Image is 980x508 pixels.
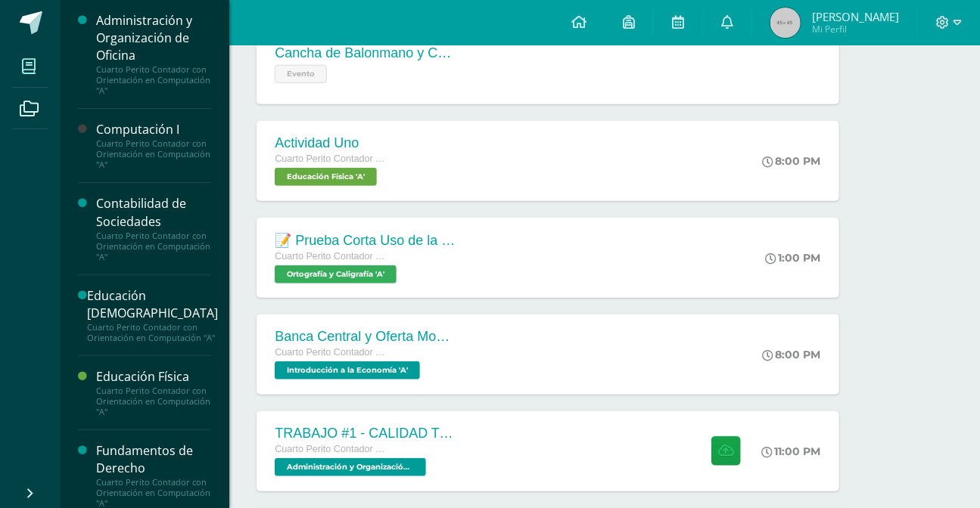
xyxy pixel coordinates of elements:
[812,9,899,24] span: [PERSON_NAME]
[275,153,388,164] span: Cuarto Perito Contador con Orientación en Computación
[96,138,211,170] div: Cuarto Perito Contador con Orientación en Computación "A"
[96,195,211,262] a: Contabilidad de SociedadesCuarto Perito Contador con Orientación en Computación "A"
[96,368,211,386] div: Educación Física
[763,154,821,168] div: 8:00 PM
[275,251,388,262] span: Cuarto Perito Contador con Orientación en Computación
[762,444,821,458] div: 11:00 PM
[275,135,388,151] div: Actividad Uno
[96,12,211,96] a: Administración y Organización de OficinaCuarto Perito Contador con Orientación en Computación "A"
[275,458,426,476] span: Administración y Organización de Oficina 'A'
[96,386,211,417] div: Cuarto Perito Contador con Orientación en Computación "A"
[275,232,456,249] div: 📝 Prueba Corta Uso de la R y RR Uso de la X, [GEOGRAPHIC_DATA] y [GEOGRAPHIC_DATA]
[275,347,388,358] span: Cuarto Perito Contador con Orientación en Computación
[275,361,420,379] span: Introducción a la Economía 'A'
[275,444,388,454] span: Cuarto Perito Contador con Orientación en Computación
[96,121,211,138] div: Computación I
[96,442,211,477] div: Fundamentos de Derecho
[275,265,397,283] span: Ortografía y Caligrafía 'A'
[275,45,456,61] div: Cancha de Balonmano y Contenido
[96,231,211,262] div: Cuarto Perito Contador con Orientación en Computación "A"
[96,195,211,230] div: Contabilidad de Sociedades
[96,368,211,417] a: Educación FísicaCuarto Perito Contador con Orientación en Computación "A"
[812,23,899,36] span: Mi Perfil
[275,65,327,83] span: Evento
[275,426,456,441] div: TRABAJO #1 - CALIDAD TOTAL
[87,322,218,343] div: Cuarto Perito Contador con Orientación en Computación "A"
[766,251,821,265] div: 1:00 PM
[96,121,211,170] a: Computación ICuarto Perito Contador con Orientación en Computación "A"
[275,168,377,186] span: Educación Física 'A'
[87,287,218,343] a: Educación [DEMOGRAPHIC_DATA]Cuarto Perito Contador con Orientación en Computación "A"
[275,329,456,345] div: Banca Central y Oferta Monetaria.
[770,8,801,38] img: 45x45
[96,12,211,64] div: Administración y Organización de Oficina
[763,348,821,361] div: 8:00 PM
[96,64,211,96] div: Cuarto Perito Contador con Orientación en Computación "A"
[87,287,218,322] div: Educación [DEMOGRAPHIC_DATA]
